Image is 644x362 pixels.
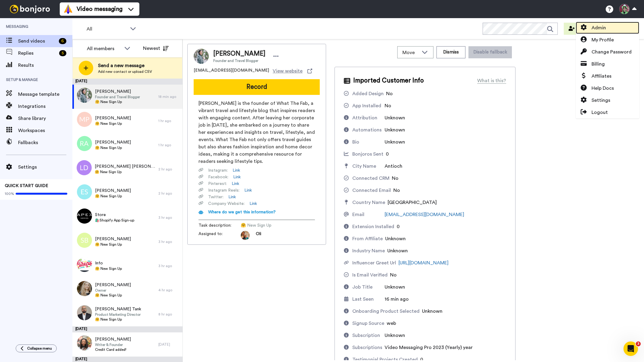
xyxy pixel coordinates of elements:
[18,37,56,45] span: Send videos
[385,236,406,241] span: Unknown
[385,345,473,350] span: Video Messaging Pro 2023 (Yearly) year
[592,24,606,31] span: Admin
[385,297,409,302] span: 16 min ago
[592,73,611,80] span: Affiliates
[98,62,152,69] span: Send a new message
[592,85,614,92] span: Help Docs
[420,357,423,362] span: 0
[77,88,92,103] img: 2fcb4737-bb69-4c8c-acb2-f22175716796.jpg
[95,336,131,342] span: [PERSON_NAME]
[352,138,359,146] div: Bio
[623,341,638,356] iframe: Intercom live chat
[95,212,134,218] span: Store
[352,308,420,315] div: Onboarding Product Selected
[77,184,92,199] img: es.png
[392,176,398,181] span: No
[352,199,385,206] div: Country Name
[194,79,320,95] button: Record
[59,50,66,56] div: 5
[592,48,632,56] span: Change Password
[352,102,381,109] div: App Installed
[232,181,239,187] a: Link
[352,271,388,279] div: Is Email Verified
[158,312,179,317] div: 8 hr ago
[228,194,236,200] a: Link
[385,212,464,217] a: [EMAIL_ADDRESS][DOMAIN_NAME]
[18,127,72,134] span: Workspaces
[158,288,179,293] div: 4 hr ago
[352,332,380,339] div: Subscription
[95,99,140,104] span: 🤗 New Sign Up
[208,174,228,180] span: Facebook :
[564,23,593,35] button: Invite
[95,218,134,223] span: 🛍️Shopify App Sign-up
[95,115,131,121] span: [PERSON_NAME]
[5,184,48,188] span: QUICK START GUIDE
[390,273,397,277] span: No
[208,187,240,193] span: Instagram Reels :
[352,296,374,303] div: Last Seen
[18,139,72,146] span: Fallbacks
[18,50,57,57] span: Replies
[77,281,92,296] img: 176b13c4-edac-46b7-9daa-51a0f9a5d3c3.jpg
[576,106,639,118] a: Logout
[387,321,396,326] span: web
[386,152,389,157] span: 0
[208,201,245,207] span: Company Website :
[241,222,298,228] span: 🤗 New Sign Up
[393,188,400,193] span: No
[398,260,449,265] a: [URL][DOMAIN_NAME]
[18,163,72,171] span: Settings
[95,121,131,126] span: 🤗 New Sign Up
[158,94,179,99] div: 18 min ago
[95,194,131,199] span: 🤗 New Sign Up
[77,112,92,127] img: mp.png
[352,235,383,242] div: From Affiliate
[233,167,240,173] a: Link
[592,36,614,44] span: My Profile
[198,231,241,240] span: Assigned to:
[158,263,179,268] div: 3 hr ago
[77,233,92,248] img: sb.png
[18,103,72,110] span: Integrations
[7,5,52,13] img: bj-logo-header-white.svg
[158,191,179,196] div: 2 hr ago
[352,320,384,327] div: Signup Source
[18,115,72,122] span: Share library
[95,260,122,266] span: Info
[95,95,140,99] span: Founder and Travel Blogger
[352,150,383,158] div: Bonjoros Sent
[213,58,265,63] span: Founder and Travel Blogger
[385,164,402,169] span: Antioch
[18,91,72,98] span: Message template
[402,49,419,56] span: Move
[385,103,391,108] span: No
[18,62,72,69] span: Results
[576,22,639,34] a: Admin
[158,239,179,244] div: 3 hr ago
[95,342,131,347] span: Writer & Founder
[385,333,405,338] span: Unknown
[233,174,241,180] a: Link
[353,76,424,85] span: Imported Customer Info
[249,201,257,207] a: Link
[576,70,639,82] a: Affiliates
[208,210,276,214] span: Where do we get this information?
[208,194,224,200] span: Twitter :
[95,312,141,317] span: Product Marketing Director
[386,91,393,96] span: No
[352,114,377,121] div: Attribution
[158,118,179,123] div: 1 hr ago
[95,317,141,322] span: 🤗 New Sign Up
[576,94,639,106] a: Settings
[352,283,373,291] div: Job Title
[352,163,376,170] div: City Name
[63,4,73,14] img: vm-color.svg
[95,139,131,145] span: [PERSON_NAME]
[352,344,382,351] div: Subscriptions
[388,200,437,205] span: [GEOGRAPHIC_DATA]
[95,306,141,312] span: [PERSON_NAME] Tank
[352,247,385,254] div: Industry Name
[95,288,131,293] span: Owner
